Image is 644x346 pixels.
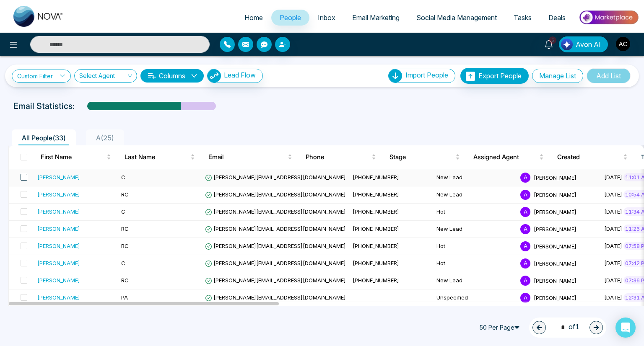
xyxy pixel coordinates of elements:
span: RC [121,191,129,198]
span: [PERSON_NAME] [534,260,576,266]
span: RC [121,243,129,249]
a: Social Media Management [408,10,505,26]
th: Assigned Agent [467,145,551,169]
td: New Lead [433,186,517,204]
span: Deals [548,13,566,22]
td: New Lead [433,221,517,238]
th: Email [202,145,299,169]
span: C [121,208,125,215]
span: 50 Per Page [475,321,526,334]
td: New Lead [433,169,517,186]
button: Export People [460,68,529,84]
span: [PERSON_NAME][EMAIL_ADDRESS][DOMAIN_NAME] [205,277,346,284]
th: Last Name [118,145,202,169]
span: [PHONE_NUMBER] [353,208,399,215]
span: [PHONE_NUMBER] [353,225,399,232]
button: Columnsdown [140,69,204,83]
span: A [520,276,530,286]
p: Email Statistics: [13,100,75,112]
span: 5 [549,36,556,44]
a: Email Marketing [344,10,408,26]
span: [DATE] [604,243,622,249]
span: A [520,241,530,251]
td: Hot [433,255,517,272]
span: A [520,173,530,183]
span: [PERSON_NAME][EMAIL_ADDRESS][DOMAIN_NAME] [205,174,346,181]
span: People [280,13,301,22]
span: PA [121,294,128,301]
span: A [520,258,530,269]
span: Tasks [514,13,532,22]
span: Lead Flow [224,71,256,79]
div: [PERSON_NAME] [37,293,80,302]
button: Avon AI [559,36,608,52]
a: Deals [540,10,574,26]
span: First Name [41,152,105,162]
span: Assigned Agent [473,152,538,162]
span: Email [208,152,286,162]
span: [DATE] [604,260,622,266]
td: Hot [433,204,517,221]
a: People [271,10,309,26]
a: Inbox [309,10,344,26]
button: Manage List [532,69,583,83]
th: Phone [299,145,383,169]
div: [PERSON_NAME] [37,242,80,250]
span: A [520,293,530,303]
span: Inbox [318,13,335,22]
span: down [191,72,197,79]
span: A [520,207,530,217]
span: A [520,190,530,200]
span: [DATE] [604,277,622,284]
td: New Lead [433,272,517,289]
span: [PHONE_NUMBER] [353,260,399,266]
div: [PERSON_NAME] [37,225,80,233]
img: User Avatar [616,37,630,51]
div: [PERSON_NAME] [37,259,80,267]
img: Market-place.gif [578,8,639,27]
span: [PERSON_NAME][EMAIL_ADDRESS][DOMAIN_NAME] [205,208,346,215]
span: [DATE] [604,174,622,181]
span: Home [244,13,263,22]
td: Hot [433,238,517,255]
td: Unspecified [433,289,517,307]
span: Created [557,152,621,162]
div: [PERSON_NAME] [37,276,80,284]
span: A ( 25 ) [93,134,117,142]
span: [PERSON_NAME] [534,225,576,232]
span: Export People [478,72,522,80]
span: [PERSON_NAME] [534,294,576,301]
th: Created [551,145,634,169]
div: [PERSON_NAME] [37,207,80,216]
span: [PERSON_NAME] [534,174,576,181]
a: 5 [539,36,559,51]
span: [PERSON_NAME] [534,191,576,198]
span: A [520,224,530,234]
span: [PERSON_NAME] [534,243,576,249]
span: [PERSON_NAME][EMAIL_ADDRESS][DOMAIN_NAME] [205,294,346,301]
span: [DATE] [604,208,622,215]
div: [PERSON_NAME] [37,173,80,181]
span: Phone [306,152,370,162]
a: Lead FlowLead Flow [204,69,263,83]
span: [PERSON_NAME][EMAIL_ADDRESS][DOMAIN_NAME] [205,260,346,266]
span: Avon AI [576,39,601,49]
span: [PHONE_NUMBER] [353,243,399,249]
span: [DATE] [604,294,622,301]
a: Tasks [505,10,540,26]
div: Open Intercom Messenger [615,318,636,338]
span: [PHONE_NUMBER] [353,277,399,284]
span: Social Media Management [416,13,497,22]
span: [PERSON_NAME][EMAIL_ADDRESS][DOMAIN_NAME] [205,225,346,232]
span: C [121,260,125,266]
span: [PERSON_NAME] [534,208,576,215]
span: Import People [405,71,448,79]
span: [DATE] [604,191,622,198]
span: Last Name [125,152,189,162]
span: RC [121,277,129,284]
img: Nova CRM Logo [13,6,64,27]
th: Stage [383,145,467,169]
span: of 1 [556,322,579,333]
span: [PERSON_NAME][EMAIL_ADDRESS][DOMAIN_NAME] [205,243,346,249]
a: Home [236,10,271,26]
